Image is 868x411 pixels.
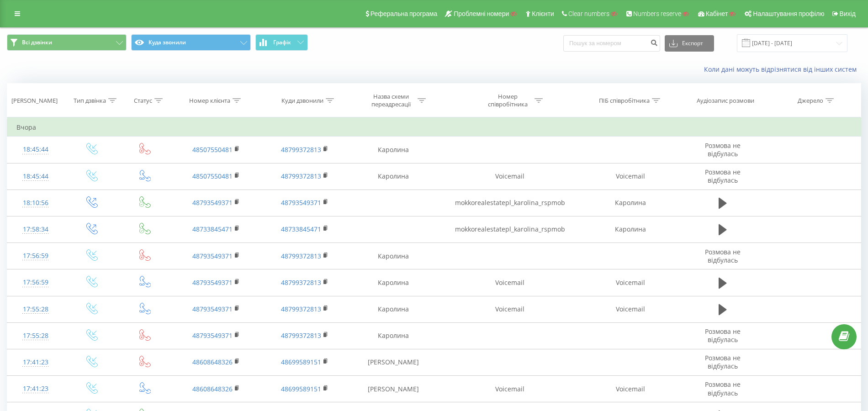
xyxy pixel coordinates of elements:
span: Налаштування профілю [753,10,824,17]
a: 48699589151 [281,385,321,393]
span: Clear numbers [568,10,609,17]
a: 48799372813 [281,252,321,260]
button: Графік [255,34,308,51]
div: 18:45:44 [16,168,55,185]
span: Реферальна програма [370,10,438,17]
a: 48799372813 [281,331,321,340]
a: 48507550481 [192,172,233,180]
span: Графік [273,39,291,46]
div: 17:41:23 [16,380,55,398]
td: [PERSON_NAME] [347,349,439,375]
div: 17:41:23 [16,353,55,371]
span: Проблемні номери [454,10,509,17]
span: Розмова не відбулась [705,168,741,184]
td: mokkorealestatepl_karolina_rspmob [439,190,581,216]
a: 48608648326 [192,358,233,366]
td: Voicemail [439,163,581,190]
td: Voicemail [581,296,680,322]
a: 48793549371 [192,252,233,260]
td: Вчора [7,118,861,137]
span: Розмова не відбулась [705,248,741,264]
span: Кабінет [706,10,728,17]
div: Номер клієнта [189,97,230,105]
div: Куди дзвонили [281,97,323,105]
span: Всі дзвінки [22,39,52,46]
td: Каролина [347,243,439,269]
button: Експорт [665,35,714,52]
div: 17:55:28 [16,327,55,345]
div: 17:56:59 [16,247,55,265]
a: 48733845471 [281,225,321,233]
td: Voicemail [439,376,581,402]
span: Розмова не відбулась [705,353,741,370]
a: 48793549371 [281,198,321,207]
div: 17:55:28 [16,300,55,318]
td: Voicemail [439,269,581,296]
input: Пошук за номером [563,35,660,52]
td: Каролина [347,322,439,349]
a: 48793549371 [192,305,233,313]
div: ПІБ співробітника [599,97,650,105]
td: Voicemail [581,269,680,296]
td: Каролина [581,216,680,242]
span: Розмова не відбулась [705,380,741,397]
div: [PERSON_NAME] [11,97,58,105]
a: 48733845471 [192,225,233,233]
button: Куда звонили [131,34,251,51]
div: Тип дзвінка [74,97,106,105]
td: Voicemail [581,163,680,190]
td: [PERSON_NAME] [347,376,439,402]
td: Voicemail [581,376,680,402]
td: Каролина [347,296,439,322]
span: Клієнти [532,10,554,17]
a: 48799372813 [281,145,321,154]
div: Номер співробітника [483,93,532,108]
td: Каролина [347,269,439,296]
span: Розмова не відбулась [705,141,741,158]
a: 48799372813 [281,305,321,313]
td: mokkorealestatepl_karolina_rspmob [439,216,581,242]
div: 17:56:59 [16,274,55,291]
button: Всі дзвінки [7,34,127,51]
span: Розмова не відбулась [705,327,741,344]
td: Каролина [347,137,439,163]
a: Коли дані можуть відрізнятися вiд інших систем [704,65,861,74]
span: Numbers reserve [633,10,681,17]
a: 48799372813 [281,172,321,180]
a: 48793549371 [192,278,233,287]
a: 48793549371 [192,331,233,340]
td: Voicemail [439,296,581,322]
a: 48608648326 [192,385,233,393]
td: Каролина [347,163,439,190]
span: Вихід [840,10,856,17]
div: Назва схеми переадресації [366,93,415,108]
a: 48699589151 [281,358,321,366]
div: Джерело [798,97,823,105]
a: 48799372813 [281,278,321,287]
div: 18:45:44 [16,141,55,158]
a: 48507550481 [192,145,233,154]
td: Каролина [581,190,680,216]
div: 17:58:34 [16,221,55,238]
a: 48793549371 [192,198,233,207]
div: 18:10:56 [16,194,55,212]
div: Статус [134,97,152,105]
div: Аудіозапис розмови [697,97,754,105]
